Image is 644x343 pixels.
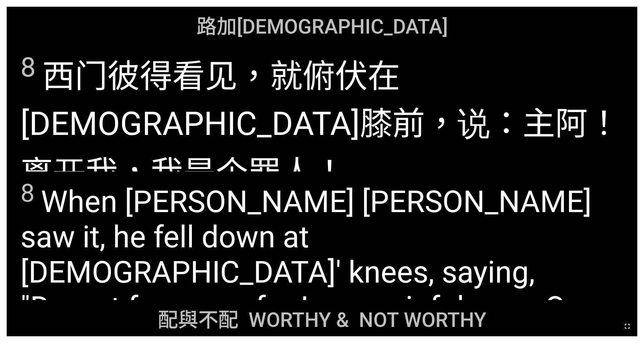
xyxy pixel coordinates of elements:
wg268: 人 [281,154,346,192]
wg4074: 看见 [20,57,620,192]
span: 配與不配 WORTHY & NOT WORTHY [158,303,486,333]
span: 路加[DEMOGRAPHIC_DATA] [197,10,448,39]
sup: 8 [20,178,35,208]
wg4613: 彼得 [20,57,620,192]
wg1492: ，就俯伏 [20,57,620,192]
sup: 8 [20,51,36,83]
wg1510: 个罪 [216,154,346,192]
wg575: 我 [86,154,346,192]
wg4363: 在[DEMOGRAPHIC_DATA] [20,57,620,192]
wg1700: ，我是 [118,154,346,192]
wg435: ！ [313,154,346,192]
span: 西门 [20,50,624,196]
